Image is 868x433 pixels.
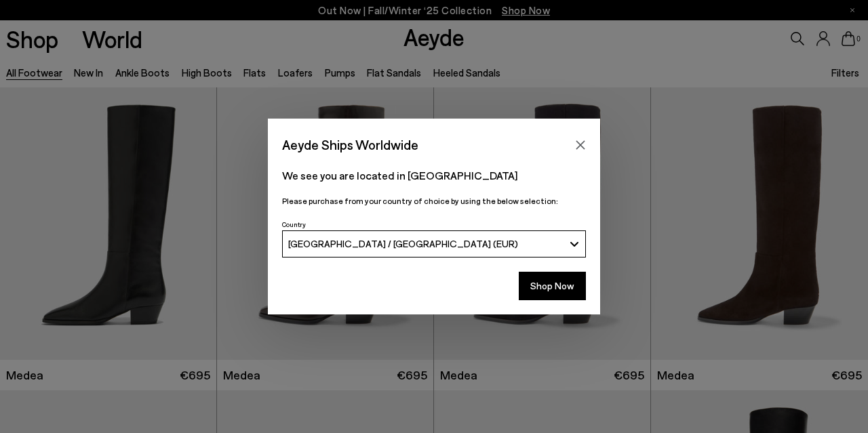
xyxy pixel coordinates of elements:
span: Country [282,220,306,228]
p: Please purchase from your country of choice by using the below selection: [282,194,586,207]
button: Shop Now [519,272,586,300]
button: Close [570,135,591,155]
p: We see you are located in [GEOGRAPHIC_DATA] [282,167,586,184]
span: Aeyde Ships Worldwide [282,133,418,157]
span: [GEOGRAPHIC_DATA] / [GEOGRAPHIC_DATA] (EUR) [288,238,518,249]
